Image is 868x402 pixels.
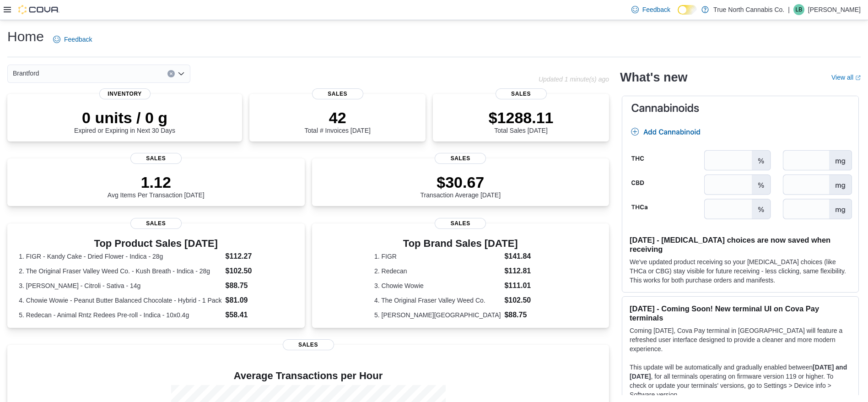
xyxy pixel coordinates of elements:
[226,310,293,321] dd: $58.41
[19,281,221,290] dt: 3. [PERSON_NAME] - Citroli - Sativa - 14g
[18,5,59,14] img: Cova
[808,4,861,15] p: [PERSON_NAME]
[64,35,92,44] span: Feedback
[630,364,847,380] strong: [DATE] and [DATE]
[283,339,334,350] span: Sales
[19,252,221,261] dt: 1. FIGR - Kandy Cake - Dried Flower - Indica - 28g
[496,88,547,99] span: Sales
[108,173,205,191] p: 1.12
[19,266,221,276] dt: 2. The Original Fraser Valley Weed Co. - Kush Breath - Indica - 28g
[99,88,151,99] span: Inventory
[420,173,501,191] p: $30.67
[374,252,501,261] dt: 1. FIGR
[130,153,182,164] span: Sales
[374,266,501,276] dt: 2. Redecan
[312,88,363,99] span: Sales
[489,109,554,134] div: Total Sales [DATE]
[226,295,293,306] dd: $81.09
[504,310,546,321] dd: $88.75
[630,257,851,285] p: We've updated product receiving so your [MEDICAL_DATA] choices (like THCa or CBG) stay visible fo...
[504,295,546,306] dd: $102.50
[630,235,851,254] h3: [DATE] - [MEDICAL_DATA] choices are now saved when receiving
[7,27,44,46] h1: Home
[226,280,293,291] dd: $88.75
[178,70,185,77] button: Open list of options
[796,4,803,15] span: LB
[630,326,851,353] p: Coming [DATE], Cova Pay terminal in [GEOGRAPHIC_DATA] will feature a refreshed user interface des...
[630,304,851,322] h3: [DATE] - Coming Soon! New terminal UI on Cova Pay terminals
[74,109,175,127] p: 0 units / 0 g
[539,76,609,83] p: Updated 1 minute(s) ago
[678,5,697,15] input: Dark Mode
[167,70,175,77] button: Clear input
[831,74,861,81] a: View allExternal link
[374,296,501,305] dt: 4. The Original Fraser Valley Weed Co.
[489,109,554,127] p: $1288.11
[435,218,486,229] span: Sales
[13,68,39,79] span: Brantford
[420,173,501,199] div: Transaction Average [DATE]
[374,310,501,320] dt: 5. [PERSON_NAME][GEOGRAPHIC_DATA]
[226,266,293,277] dd: $102.50
[15,370,602,381] h4: Average Transactions per Hour
[130,218,182,229] span: Sales
[642,5,670,14] span: Feedback
[678,15,678,15] span: Dark Mode
[504,280,546,291] dd: $111.01
[304,109,370,134] div: Total # Invoices [DATE]
[19,296,221,305] dt: 4. Chowie Wowie - Peanut Butter Balanced Chocolate - Hybrid - 1 Pack
[374,281,501,290] dt: 3. Chowie Wowie
[793,4,804,15] div: Lori Burns
[630,363,851,399] p: This update will be automatically and gradually enabled between , for all terminals operating on ...
[628,0,674,19] a: Feedback
[504,251,546,262] dd: $141.84
[19,310,221,320] dt: 5. Redecan - Animal Rntz Redees Pre-roll - Indica - 10x0.4g
[49,30,96,49] a: Feedback
[713,4,784,15] p: True North Cannabis Co.
[108,173,205,199] div: Avg Items Per Transaction [DATE]
[304,109,370,127] p: 42
[19,238,293,249] h3: Top Product Sales [DATE]
[620,70,687,85] h2: What's new
[226,251,293,262] dd: $112.27
[855,75,861,81] svg: External link
[74,109,175,134] div: Expired or Expiring in Next 30 Days
[504,266,546,277] dd: $112.81
[788,4,790,15] p: |
[374,238,547,249] h3: Top Brand Sales [DATE]
[435,153,486,164] span: Sales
